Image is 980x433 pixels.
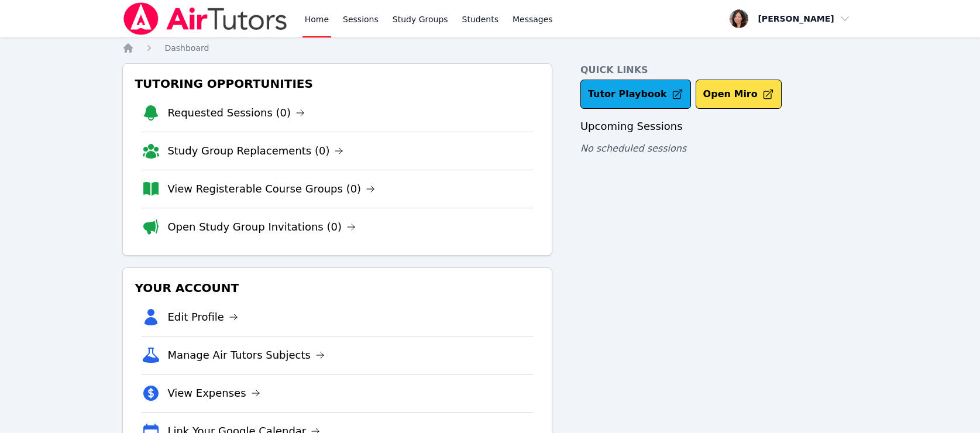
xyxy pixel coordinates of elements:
span: Dashboard [164,43,209,53]
button: Open Miro [696,80,782,109]
a: Edit Profile [167,309,238,325]
h3: Tutoring Opportunities [132,73,542,94]
a: Manage Air Tutors Subjects [167,347,325,363]
a: Tutor Playbook [580,80,691,109]
a: Open Study Group Invitations (0) [167,219,356,235]
a: View Expenses [167,385,260,401]
nav: Breadcrumb [122,42,857,54]
a: Study Group Replacements (0) [167,143,343,159]
a: Dashboard [164,42,209,54]
span: Messages [513,13,553,25]
a: Requested Sessions (0) [167,105,305,121]
img: Air Tutors [122,2,288,35]
a: View Registerable Course Groups (0) [167,181,375,197]
h4: Quick Links [580,63,858,77]
span: No scheduled sessions [580,143,686,154]
h3: Your Account [132,277,542,298]
h3: Upcoming Sessions [580,118,858,135]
